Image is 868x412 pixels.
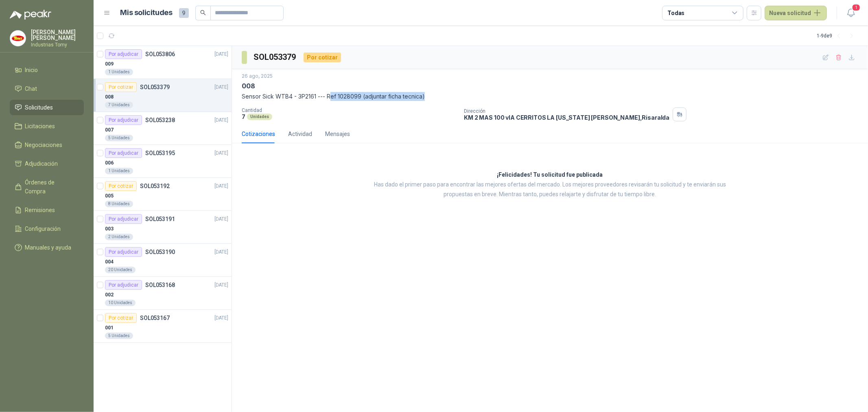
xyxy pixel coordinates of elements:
span: Inicio [25,66,38,75]
p: 26 ago, 2025 [242,72,273,80]
p: 001 [105,324,114,332]
span: Chat [25,84,37,93]
div: Por adjudicar [105,280,142,290]
p: [DATE] [214,215,228,223]
a: Configuración [10,221,84,237]
div: Por adjudicar [105,214,142,224]
p: [DATE] [214,314,228,322]
a: Negociaciones [10,137,84,153]
div: 2 Unidades [105,234,133,240]
span: Solicitudes [25,103,53,112]
p: Has dado el primer paso para encontrar las mejores ofertas del mercado. Los mejores proveedores r... [363,180,737,199]
div: Cotizaciones [242,129,275,138]
div: Actividad [288,129,312,138]
p: [DATE] [214,149,228,157]
p: SOL053191 [145,216,175,222]
div: Unidades [247,114,272,120]
p: [PERSON_NAME] [PERSON_NAME] [31,29,84,41]
p: [DATE] [214,248,228,256]
div: Por cotizar [105,181,137,191]
img: Company Logo [10,31,26,46]
p: 006 [105,159,114,167]
div: Por cotizar [105,313,137,323]
span: Configuración [25,224,61,233]
a: Por adjudicarSOL053195[DATE] 0061 Unidades [94,145,232,178]
div: 7 Unidades [105,102,133,108]
div: Todas [667,9,684,18]
a: Licitaciones [10,118,84,134]
a: Manuales y ayuda [10,240,84,255]
p: Cantidad [242,107,457,113]
p: SOL053195 [145,150,175,156]
p: 003 [105,225,114,233]
div: 5 Unidades [105,135,133,141]
div: 1 - 9 de 9 [817,29,858,42]
a: Por adjudicarSOL053806[DATE] 0091 Unidades [94,46,232,79]
p: 008 [105,93,114,101]
p: KM 2 MAS 100 vIA CERRITOS LA [US_STATE] [PERSON_NAME] , Risaralda [464,114,669,121]
p: [DATE] [214,182,228,190]
span: 1 [852,4,861,11]
span: Licitaciones [25,122,55,131]
span: Órdenes de Compra [25,178,76,196]
span: 9 [179,8,189,18]
p: SOL053806 [145,51,175,57]
div: Por adjudicar [105,49,142,59]
div: Mensajes [325,129,350,138]
a: Órdenes de Compra [10,175,84,199]
p: 002 [105,291,114,299]
button: Nueva solicitud [765,6,827,20]
span: search [200,10,206,15]
a: Por adjudicarSOL053238[DATE] 0075 Unidades [94,112,232,145]
p: Dirección [464,108,669,114]
div: 5 Unidades [105,333,133,339]
div: 1 Unidades [105,168,133,174]
p: 7 [242,113,245,120]
span: Adjudicación [25,159,58,168]
a: Remisiones [10,202,84,218]
p: 004 [105,258,114,266]
p: SOL053168 [145,282,175,288]
span: Negociaciones [25,140,63,149]
h1: Mis solicitudes [120,7,173,19]
h3: ¡Felicidades! Tu solicitud fue publicada [497,170,603,180]
p: [DATE] [214,83,228,91]
p: [DATE] [214,116,228,124]
a: Solicitudes [10,100,84,115]
p: SOL053190 [145,249,175,255]
div: Por cotizar [304,53,341,62]
a: Por adjudicarSOL053190[DATE] 00420 Unidades [94,244,232,277]
p: 007 [105,126,114,134]
button: 1 [844,6,858,20]
p: 008 [242,82,255,90]
div: 1 Unidades [105,69,133,75]
a: Por cotizarSOL053379[DATE] 0087 Unidades [94,79,232,112]
p: Sensor Sick WTB4 - 3P2161 --- Ref 1028099 (adjuntar ficha tecnica) [242,92,858,101]
p: SOL053238 [145,117,175,123]
span: Manuales y ayuda [25,243,72,252]
img: Logo peakr [10,10,51,20]
div: 10 Unidades [105,300,136,306]
p: SOL053379 [140,84,170,90]
div: Por cotizar [105,82,137,92]
p: 009 [105,60,114,68]
p: 005 [105,192,114,200]
div: Por adjudicar [105,115,142,125]
p: [DATE] [214,281,228,289]
a: Por cotizarSOL053192[DATE] 0058 Unidades [94,178,232,211]
h3: SOL053379 [254,51,297,64]
a: Por adjudicarSOL053191[DATE] 0032 Unidades [94,211,232,244]
p: SOL053192 [140,183,170,189]
p: SOL053167 [140,315,170,321]
div: 20 Unidades [105,267,136,273]
a: Por cotizarSOL053167[DATE] 0015 Unidades [94,310,232,343]
a: Chat [10,81,84,96]
span: Remisiones [25,206,55,215]
p: Industrias Tomy [31,42,84,47]
div: 8 Unidades [105,201,133,207]
p: [DATE] [214,50,228,58]
div: Por adjudicar [105,247,142,257]
a: Por adjudicarSOL053168[DATE] 00210 Unidades [94,277,232,310]
a: Adjudicación [10,156,84,171]
a: Inicio [10,62,84,78]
